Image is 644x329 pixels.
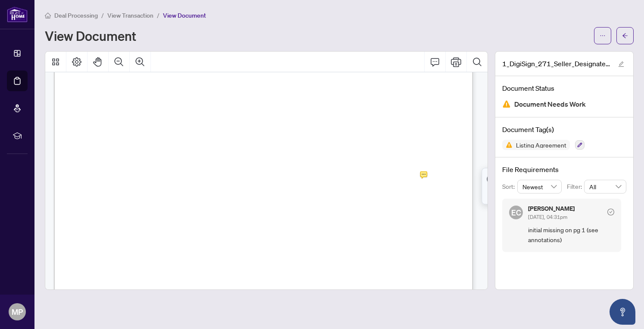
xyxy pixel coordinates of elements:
[502,164,626,175] h4: File Requirements
[502,83,626,93] h4: Document Status
[528,206,575,212] h5: [PERSON_NAME]
[513,142,570,148] span: Listing Agreement
[45,12,51,18] span: home
[618,61,624,67] span: edit
[12,306,23,318] span: MP
[54,12,98,19] span: Deal Processing
[502,124,626,135] h4: Document Tag(s)
[589,180,621,193] span: All
[522,180,557,193] span: Newest
[511,206,521,218] span: EC
[101,10,104,20] li: /
[567,182,584,191] p: Filter:
[45,29,136,43] h1: View Document
[502,140,513,150] img: Status Icon
[607,209,614,215] span: check-circle
[107,12,153,19] span: View Transaction
[528,214,567,220] span: [DATE], 04:31pm
[502,100,511,108] img: Document Status
[600,33,606,39] span: ellipsis
[610,299,635,325] button: Open asap
[514,98,586,110] span: Document Needs Work
[502,58,610,69] span: 1_DigiSign_271_Seller_Designated_Representation_Agreement_Authority_to_Offer_for_Sale_-_PropTx-[P...
[528,225,614,245] span: initial missing on pg 1 (see annotations)
[7,6,28,22] img: logo
[163,12,206,19] span: View Document
[502,182,517,191] p: Sort:
[157,10,159,20] li: /
[622,33,628,39] span: arrow-left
